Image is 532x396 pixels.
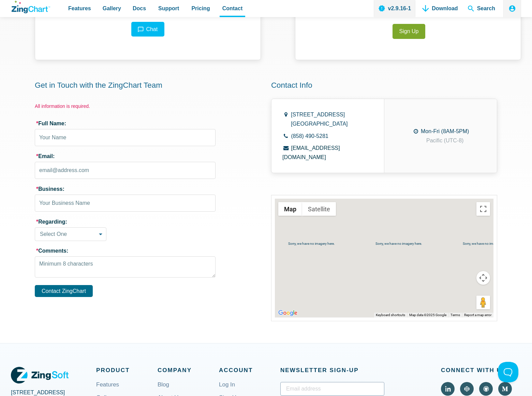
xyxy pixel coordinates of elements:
label: Full Name: [35,120,216,127]
label: Email: [35,153,216,159]
span: Gallery [103,4,121,13]
input: Your Name [35,129,216,146]
h2: Get in Touch with the ZingChart Team [35,80,261,90]
button: Show satellite imagery [302,202,336,216]
a: [EMAIL_ADDRESS][DOMAIN_NAME] [282,145,340,160]
label: Business: [35,186,216,192]
span: Support [158,4,179,13]
a: Sign Up [393,24,426,39]
address: [STREET_ADDRESS] [GEOGRAPHIC_DATA] [291,110,348,128]
span: Features [68,4,91,13]
span: Map data ©2025 Google [409,313,446,317]
a: Report a map error [464,313,491,317]
a: ZingSoft Logo. Click to visit the ZingSoft site (external). [11,365,69,385]
a: Visit ZingChart on LinkedIn (external). [441,382,455,396]
a: Visit ZingChart on CodePen (external). [460,382,474,396]
iframe: Toggle Customer Support [498,362,518,382]
label: Regarding: [35,218,216,225]
input: Your Business Name [35,195,216,212]
input: email@address.com [35,162,216,179]
img: Google [277,309,299,317]
h2: Contact Info [271,80,521,90]
span: Company [158,365,219,375]
label: Comments: [35,247,216,254]
button: Show street map [278,202,302,216]
input: Email address [280,382,384,396]
span: Sign Up [399,27,419,36]
span: Pacific (UTC-8) [426,138,463,143]
span: Newsletter Sign‑up [280,365,384,375]
span: Pricing [191,4,210,13]
span: Mon-Fri (8AM-5PM) [421,128,469,134]
select: Choose a topic [35,227,106,241]
span: Contact [222,4,243,13]
button: Keyboard shortcuts [376,313,405,317]
span: Account [219,365,280,375]
a: (858) 490-5281 [291,133,328,139]
button: Toggle fullscreen view [476,202,490,216]
span: Connect With Us [441,365,521,375]
span: Chat [146,26,158,32]
span: Docs [133,4,146,13]
a: Visit ZingChart on Medium (external). [498,382,512,396]
button: Contact ZingChart [35,285,93,297]
a: Open this area in Google Maps (opens a new window) [277,309,299,317]
a: Terms [450,313,460,317]
p: All information is required. [35,103,216,110]
button: Map camera controls [476,271,490,285]
button: Drag Pegman onto the map to open Street View [476,296,490,309]
a: Visit ZingChart on GitHub (external). [479,382,493,396]
span: Product [96,365,158,375]
a: ZingChart Logo. Click to return to the homepage [12,1,50,13]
